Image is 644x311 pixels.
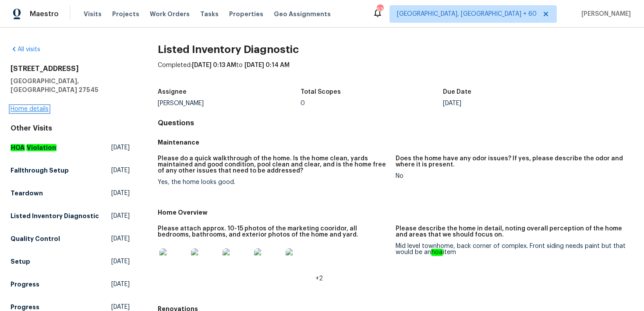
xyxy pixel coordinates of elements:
[315,276,323,282] span: +2
[11,234,60,243] h5: Quality Control
[301,100,443,106] div: 0
[244,62,290,68] span: [DATE] 0:14 AM
[158,138,633,147] h5: Maintenance
[111,257,130,266] span: [DATE]
[158,100,301,106] div: [PERSON_NAME]
[397,10,537,18] span: [GEOGRAPHIC_DATA], [GEOGRAPHIC_DATA] + 60
[396,243,626,255] div: Mid level townhome, back corner of complex. Front siding needs paint but that would be an item
[112,10,139,18] span: Projects
[11,276,130,292] a: Progress[DATE]
[396,226,626,238] h5: Please describe the home in detail, noting overall perception of the home and areas that we shoul...
[11,254,130,269] a: Setup[DATE]
[396,173,626,179] div: No
[11,46,40,53] a: All visits
[26,144,57,151] em: Violation
[111,234,130,243] span: [DATE]
[11,166,69,175] h5: Fallthrough Setup
[158,45,633,54] h2: Listed Inventory Diagnostic
[11,144,25,151] em: HOA
[11,189,43,198] h5: Teardown
[158,208,633,217] h5: Home Overview
[11,185,130,201] a: Teardown[DATE]
[11,208,130,224] a: Listed Inventory Diagnostic[DATE]
[192,62,236,68] span: [DATE] 0:13 AM
[30,10,59,18] span: Maestro
[11,163,130,178] a: Fallthrough Setup[DATE]
[578,10,631,18] span: [PERSON_NAME]
[443,89,471,95] h5: Due Date
[158,155,389,174] h5: Please do a quick walkthrough of the home. Is the home clean, yards maintained and good condition...
[158,61,633,84] div: Completed: to
[158,89,187,95] h5: Assignee
[301,89,341,95] h5: Total Scopes
[158,119,633,127] h4: Questions
[158,179,389,185] div: Yes, the home looks good.
[274,10,331,18] span: Geo Assignments
[111,166,130,175] span: [DATE]
[11,231,130,247] a: Quality Control[DATE]
[396,155,626,168] h5: Does the home have any odor issues? If yes, please describe the odor and where it is present.
[11,106,49,112] a: Home details
[200,11,219,17] span: Tasks
[11,77,130,94] h5: [GEOGRAPHIC_DATA], [GEOGRAPHIC_DATA] 27545
[111,143,130,152] span: [DATE]
[11,257,30,266] h5: Setup
[11,212,99,220] h5: Listed Inventory Diagnostic
[377,5,383,14] div: 638
[11,280,39,289] h5: Progress
[11,140,130,155] a: HOA Violation[DATE]
[111,280,130,289] span: [DATE]
[111,212,130,220] span: [DATE]
[150,10,190,18] span: Work Orders
[229,10,263,18] span: Properties
[111,189,130,198] span: [DATE]
[84,10,102,18] span: Visits
[443,100,586,106] div: [DATE]
[11,124,130,133] div: Other Visits
[158,226,389,238] h5: Please attach approx. 10-15 photos of the marketing cooridor, all bedrooms, bathrooms, and exteri...
[431,249,443,256] em: hoa
[11,64,130,73] h2: [STREET_ADDRESS]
